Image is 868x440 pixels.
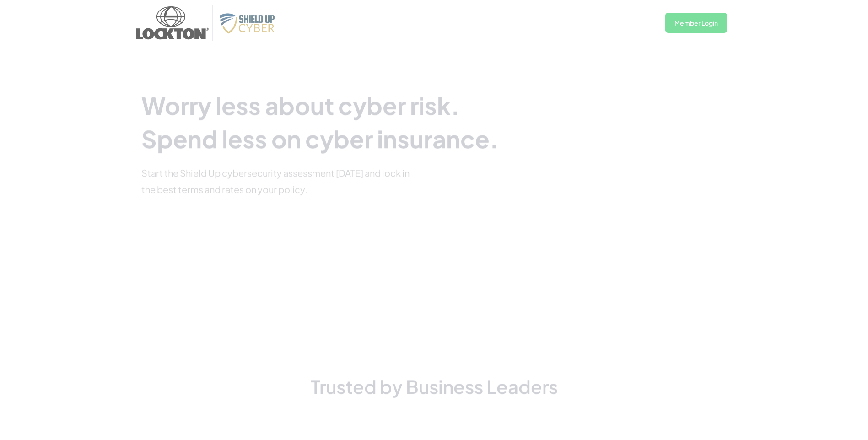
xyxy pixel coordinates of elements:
[141,89,522,156] h1: Worry less about cyber risk. Spend less on cyber insurance.
[665,13,727,33] a: Member Login
[141,165,416,198] p: Start the Shield Up cybersecurity assessment [DATE] and lock in the best terms and rates on your ...
[217,11,281,35] img: Shield Up Cyber Logo
[173,376,695,397] h2: Trusted by Business Leaders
